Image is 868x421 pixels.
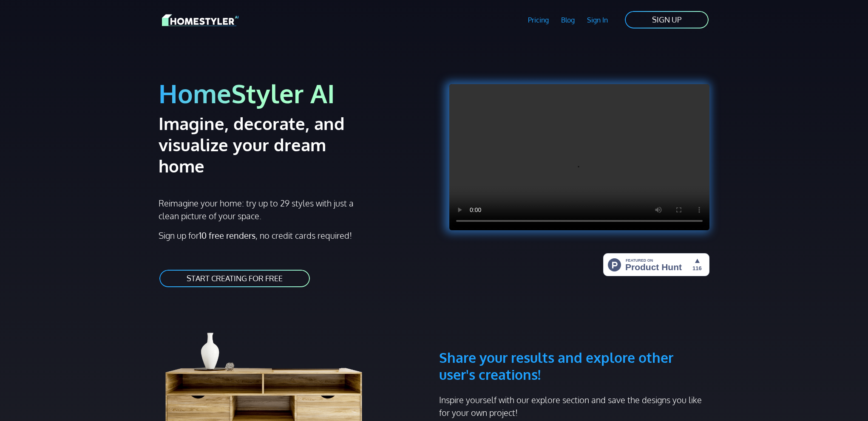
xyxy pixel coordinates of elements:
[159,269,311,288] a: START CREATING FOR FREE
[159,197,361,222] p: Reimagine your home: try up to 29 styles with just a clean picture of your space.
[199,230,255,241] strong: 10 free renders
[159,113,375,176] h2: Imagine, decorate, and visualize your dream home
[439,393,709,419] p: Inspire yourself with our explore section and save the designs you like for your own project!
[159,229,429,242] p: Sign up for , no credit cards required!
[581,10,614,30] a: Sign In
[162,13,238,28] img: HomeStyler AI logo
[555,10,581,30] a: Blog
[603,253,709,276] img: HomeStyler AI - Interior Design Made Easy: One Click to Your Dream Home | Product Hunt
[624,10,709,29] a: SIGN UP
[159,77,429,109] h1: HomeStyler AI
[522,10,555,30] a: Pricing
[439,308,709,383] h3: Share your results and explore other user's creations!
